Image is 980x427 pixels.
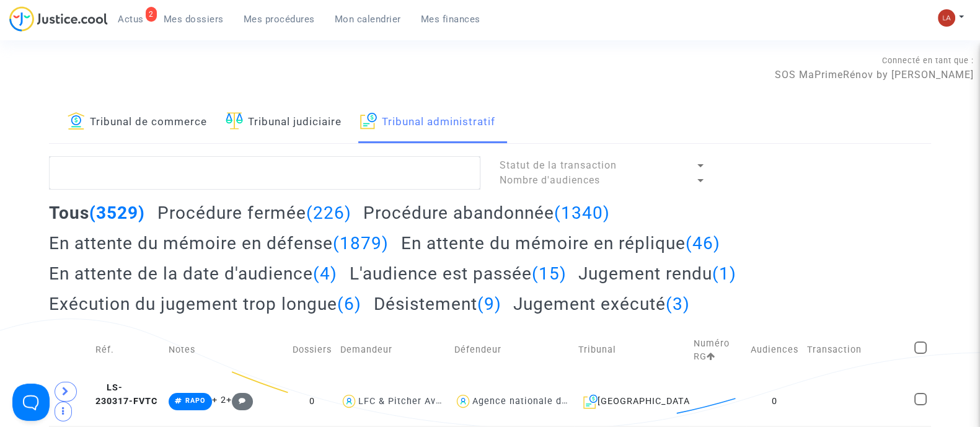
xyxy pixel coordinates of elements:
[91,324,164,377] td: Réf.
[89,203,145,223] span: (3529)
[9,6,108,32] img: jc-logo.svg
[146,7,157,22] div: 2
[746,377,803,426] td: 0
[288,324,336,377] td: Dossiers
[477,294,501,314] span: (9)
[226,112,243,130] img: icon-faciliter-sm.svg
[374,293,501,315] h2: Désistement
[363,202,610,224] h2: Procédure abandonnée
[164,14,224,25] span: Mes dossiers
[350,263,567,284] h2: L'audience est passée
[336,324,450,377] td: Demandeur
[95,382,157,407] span: LS-230317-FVTC
[938,9,955,27] img: 3f9b7d9779f7b0ffc2b90d026f0682a9
[499,159,616,171] span: Statut de la transaction
[454,392,472,410] img: icon-user.svg
[49,293,361,315] h2: Exécution du jugement trop longue
[164,324,288,377] td: Notes
[686,233,720,253] span: (46)
[185,397,205,405] span: RAPO
[226,101,342,143] a: Tribunal judiciaire
[532,263,567,284] span: (15)
[118,14,144,25] span: Actus
[288,377,336,426] td: 0
[513,293,690,315] h2: Jugement exécuté
[325,10,411,29] a: Mon calendrier
[411,10,490,29] a: Mes finances
[157,202,351,224] h2: Procédure fermée
[68,101,207,143] a: Tribunal de commerce
[803,324,910,377] td: Transaction
[401,232,720,254] h2: En attente du mémoire en réplique
[360,112,377,130] img: icon-archive.svg
[226,395,253,405] span: +
[578,394,685,409] div: [GEOGRAPHIC_DATA]
[108,10,154,29] a: 2Actus
[689,324,746,377] td: Numéro RG
[450,324,574,377] td: Défendeur
[472,396,608,407] div: Agence nationale de l'habitat
[746,324,803,377] td: Audiences
[313,263,337,284] span: (4)
[499,174,599,186] span: Nombre d'audiences
[154,10,234,29] a: Mes dossiers
[12,384,50,421] iframe: Help Scout Beacon - Open
[358,396,456,407] div: LFC & Pitcher Avocat
[234,10,325,29] a: Mes procédures
[666,294,690,314] span: (3)
[244,14,315,25] span: Mes procédures
[583,394,598,409] img: icon-archive.svg
[554,203,610,223] span: (1340)
[306,203,351,223] span: (226)
[712,263,736,284] span: (1)
[333,233,389,253] span: (1879)
[68,112,85,130] img: icon-banque.svg
[49,263,337,284] h2: En attente de la date d'audience
[360,101,495,143] a: Tribunal administratif
[882,56,974,65] span: Connecté en tant que :
[337,294,361,314] span: (6)
[335,14,401,25] span: Mon calendrier
[340,392,358,410] img: icon-user.svg
[421,14,480,25] span: Mes finances
[578,263,736,284] h2: Jugement rendu
[49,232,389,254] h2: En attente du mémoire en défense
[212,395,226,405] span: + 2
[49,202,145,224] h2: Tous
[574,324,689,377] td: Tribunal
